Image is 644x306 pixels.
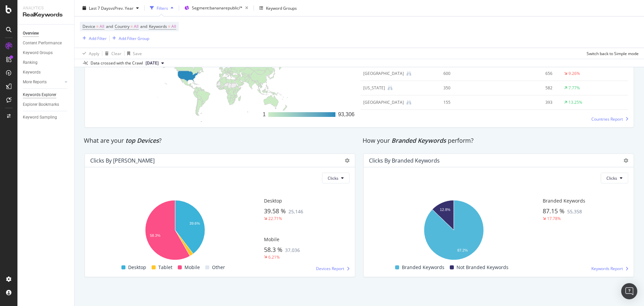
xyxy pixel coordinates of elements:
[264,198,282,204] span: Desktop
[23,59,69,66] a: Ranking
[497,71,552,77] div: 656
[89,5,110,11] span: Last 7 Days
[23,11,69,19] div: RealKeywords
[23,69,69,76] a: Keywords
[23,91,56,98] div: Keywords Explorer
[83,24,95,29] span: Device
[90,157,155,164] div: Clicks by [PERSON_NAME]
[134,22,139,31] span: All
[23,49,53,56] div: Keyword Groups
[266,5,297,11] div: Keyword Groups
[543,198,585,204] span: Branded Keywords
[149,24,167,29] span: Keywords
[184,263,200,271] span: Mobile
[591,116,628,122] a: Countries Report
[90,196,260,263] svg: A chart.
[23,5,69,11] div: Analytics
[89,50,99,56] div: Apply
[125,136,159,144] span: top Devices
[147,3,176,13] button: Filters
[119,35,149,41] div: Add Filter Group
[84,136,356,145] div: What are your ?
[257,3,300,13] button: Keyword Groups
[89,35,107,41] div: Add Filter
[443,85,487,91] div: 350
[157,5,168,11] div: Filters
[601,173,628,183] button: Clicks
[23,69,41,76] div: Keywords
[80,3,142,13] button: Last 7 DaysvsPrev. Year
[363,99,404,105] div: Dominican Republic
[285,247,300,253] span: 37,036
[497,99,552,105] div: 393
[23,101,59,108] div: Explorer Bookmarks
[80,48,99,59] button: Apply
[606,175,617,181] span: Clicks
[182,3,251,13] button: Segment:bananarepublic/*
[133,50,142,56] div: Save
[584,48,639,59] button: Switch back to Simple mode
[23,59,38,66] div: Ranking
[171,22,176,31] span: All
[440,208,450,212] text: 12.8%
[569,99,582,105] div: 13.25%
[23,91,69,98] a: Keywords Explorer
[363,85,385,91] div: Puerto Rico
[316,266,350,271] a: Devices Report
[369,196,538,263] svg: A chart.
[263,111,266,119] div: 1
[143,59,167,67] button: [DATE]
[23,79,47,86] div: More Reports
[96,24,99,29] span: =
[140,24,147,29] span: and
[190,221,200,225] text: 39.6%
[547,216,561,221] div: 17.78%
[23,30,69,37] a: Overview
[587,50,639,56] div: Switch back to Simple mode
[111,50,121,56] div: Clear
[591,116,623,122] span: Countries Report
[338,111,355,119] div: 93,306
[23,30,39,37] div: Overview
[146,60,159,66] span: 2025 Aug. 20th
[443,71,487,77] div: 600
[457,263,508,271] span: Not Branded Keywords
[391,136,446,144] span: Branded Keywords
[264,236,279,243] span: Mobile
[23,40,69,47] a: Content Performance
[268,216,282,221] div: 22.71%
[91,60,143,66] div: Data crossed with the Crawl
[402,263,444,271] span: Branded Keywords
[316,266,344,271] span: Devices Report
[23,114,57,121] div: Keyword Sampling
[369,157,440,164] div: Clicks By Branded Keywords
[212,263,225,271] span: Other
[102,48,121,59] button: Clear
[128,263,146,271] span: Desktop
[591,266,628,271] a: Keywords Report
[268,254,280,260] div: 6.21%
[621,283,637,299] div: Open Intercom Messenger
[457,248,468,252] text: 87.2%
[363,136,635,145] div: How your perform?
[168,24,170,29] span: =
[100,22,104,31] span: All
[363,71,404,77] div: Mexico
[569,71,580,77] div: 9.26%
[322,173,350,183] button: Clicks
[158,263,172,271] span: Tablet
[110,5,133,11] span: vs Prev. Year
[23,79,63,86] a: More Reports
[543,207,565,215] span: 87.15 %
[130,24,133,29] span: =
[115,24,129,29] span: Country
[288,208,303,215] span: 25,146
[23,101,69,108] a: Explorer Bookmarks
[192,5,243,11] span: Segment: bananarepublic/*
[443,99,487,105] div: 155
[328,175,338,181] span: Clicks
[23,49,69,56] a: Keyword Groups
[264,246,282,254] span: 58.3 %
